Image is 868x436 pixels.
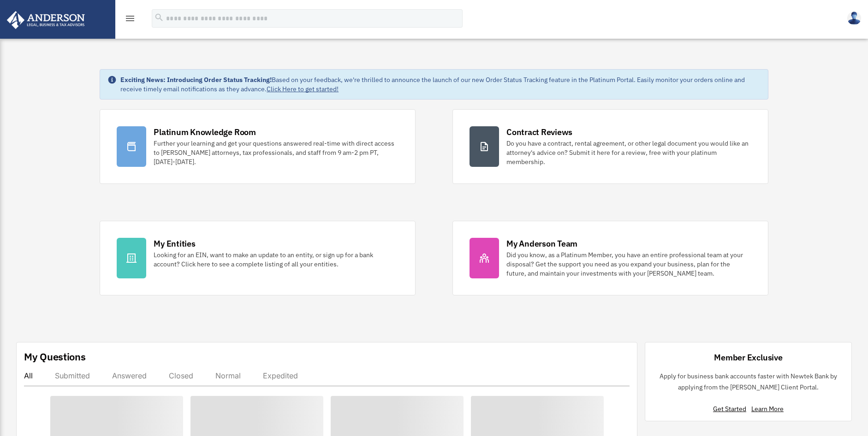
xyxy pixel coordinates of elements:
strong: Exciting News: Introducing Order Status Tracking! [120,76,272,84]
a: Learn More [751,405,784,413]
a: My Anderson Team Did you know, as a Platinum Member, you have an entire professional team at your... [452,221,768,295]
a: menu [125,16,136,24]
img: User Pic [847,12,861,25]
a: My Entities Looking for an EIN, want to make an update to an entity, or sign up for a bank accoun... [100,221,416,295]
div: My Questions [24,350,86,364]
div: Expedited [263,371,298,380]
p: Apply for business bank accounts faster with Newtek Bank by applying from the [PERSON_NAME] Clien... [653,371,844,393]
div: Platinum Knowledge Room [154,126,256,138]
div: Contract Reviews [506,126,572,138]
i: search [154,12,164,23]
div: All [24,371,33,380]
div: Normal [215,371,241,380]
i: menu [125,13,136,24]
div: Submitted [55,371,90,380]
img: Anderson Advisors Platinum Portal [4,11,88,29]
a: Contract Reviews Do you have a contract, rental agreement, or other legal document you would like... [452,109,768,184]
div: Looking for an EIN, want to make an update to an entity, or sign up for a bank account? Click her... [154,250,398,269]
div: Answered [112,371,147,380]
a: Click Here to get started! [267,85,339,93]
div: My Entities [154,238,195,249]
a: Get Started [713,405,750,413]
div: Do you have a contract, rental agreement, or other legal document you would like an attorney's ad... [506,139,751,166]
div: Closed [169,371,193,380]
div: My Anderson Team [506,238,577,249]
a: Platinum Knowledge Room Further your learning and get your questions answered real-time with dire... [100,109,416,184]
div: Based on your feedback, we're thrilled to announce the launch of our new Order Status Tracking fe... [120,75,761,94]
div: Further your learning and get your questions answered real-time with direct access to [PERSON_NAM... [154,139,398,166]
div: Member Exclusive [714,352,782,363]
div: Did you know, as a Platinum Member, you have an entire professional team at your disposal? Get th... [506,250,751,278]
